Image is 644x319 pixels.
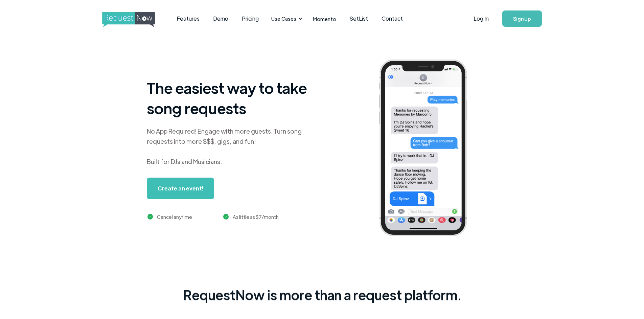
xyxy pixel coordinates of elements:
a: home [102,12,153,25]
div: Use Cases [271,15,296,22]
a: SetList [343,8,375,29]
img: iphone screenshot [371,55,485,243]
a: Momento [306,9,343,29]
a: Features [170,8,206,29]
a: Demo [206,8,235,29]
img: green checkmark [147,214,153,220]
a: Create an event! [147,178,214,199]
div: No App Required! Engage with more guests. Turn song requests into more $$$, gigs, and fun! Built ... [147,126,316,167]
a: Contact [375,8,410,29]
div: As little as $7/month [233,213,279,221]
img: requestnow logo [102,12,167,27]
a: Pricing [235,8,266,29]
h1: The easiest way to take song requests [147,77,316,118]
a: Log In [467,7,496,30]
div: Cancel anytime [157,213,192,221]
img: green checkmark [223,214,229,220]
a: Sign Up [502,10,542,27]
div: Use Cases [267,8,304,29]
